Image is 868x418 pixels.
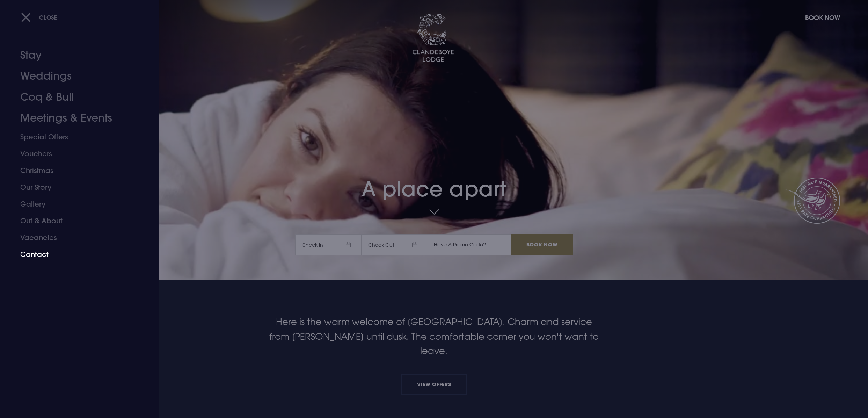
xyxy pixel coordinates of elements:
a: Contact [20,246,131,263]
a: Coq & Bull [20,87,131,108]
a: Meetings & Events [20,108,131,129]
a: Vouchers [20,145,131,162]
a: Gallery [20,196,131,212]
a: Our Story [20,179,131,196]
a: Stay [20,45,131,66]
span: Close [39,14,57,21]
a: Christmas [20,162,131,179]
a: Special Offers [20,129,131,145]
a: Vacancies [20,229,131,246]
a: Out & About [20,212,131,229]
button: Close [21,10,57,24]
a: Weddings [20,66,131,87]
